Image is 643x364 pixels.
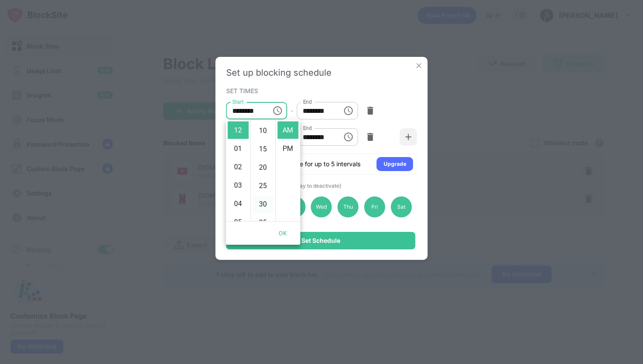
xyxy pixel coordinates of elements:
li: 12 hours [228,122,249,139]
li: 15 minutes [253,140,274,158]
ul: Select meridiem [276,120,301,221]
li: 35 minutes [253,214,274,231]
button: Choose time, selected time is 12:01 AM [269,102,286,119]
li: 20 minutes [253,159,274,176]
li: 1 hours [228,140,249,157]
div: Set up blocking schedule [226,67,417,78]
ul: Select minutes [251,120,276,221]
li: PM [278,140,299,157]
li: 25 minutes [253,177,274,195]
div: Sat [391,196,412,217]
li: 10 minutes [253,122,274,140]
div: Fri [364,196,385,217]
button: OK [269,225,297,241]
label: Start [232,98,244,105]
div: SELECTED DAYS [226,182,415,189]
div: Upgrade [384,160,406,168]
li: AM [278,122,299,139]
div: SET TIMES [226,87,415,94]
span: (Click a day to deactivate) [276,182,341,189]
li: 4 hours [228,195,249,213]
div: Thu [338,196,359,217]
label: End [303,124,312,132]
button: Choose time, selected time is 8:00 PM [339,102,357,119]
li: 2 hours [228,158,249,176]
ul: Select hours [226,120,251,221]
div: Set Schedule [301,237,340,244]
div: - [290,106,293,115]
li: 5 hours [228,213,249,231]
div: Wed [311,196,332,217]
label: End [303,98,312,105]
li: 30 minutes [253,196,274,213]
li: 3 hours [228,177,249,194]
button: Choose time, selected time is 11:40 PM [339,128,357,146]
img: x-button.svg [415,61,423,70]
